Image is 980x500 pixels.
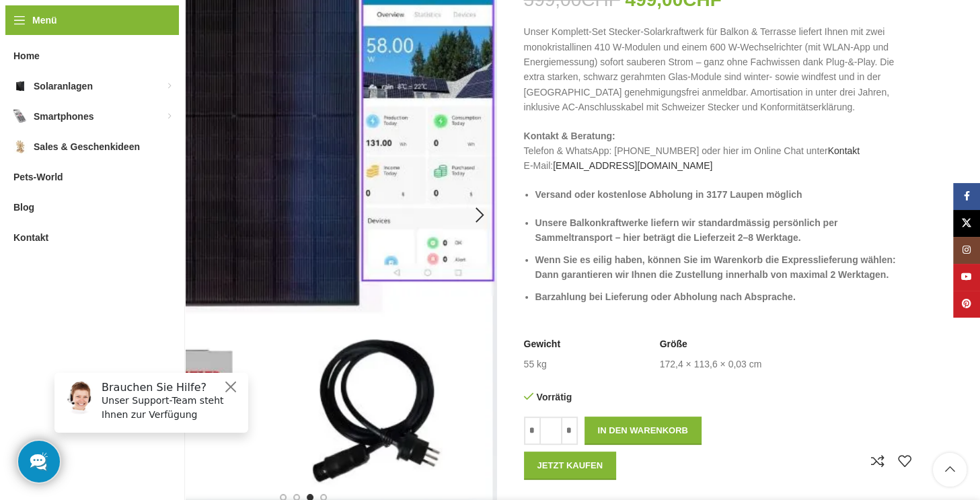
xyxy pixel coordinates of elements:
a: X Social Link [953,210,980,237]
strong: Kontakt & Beratung: [524,131,615,141]
strong: Wenn Sie es eilig haben, können Sie im Warenkorb die Expresslieferung wählen: Dann garantieren wi... [535,254,896,280]
table: Produktdetails [524,338,911,371]
strong: Unsere Balkonkraftwerke liefern wir standardmässig persönlich per Sammeltransport – hier beträgt ... [535,217,838,243]
p: Vorrätig [524,391,711,403]
img: Customer service [19,19,52,52]
td: 172,4 × 113,6 × 0,03 cm [660,358,762,371]
img: Solaranlagen [13,79,27,93]
p: Unser Komplett-Set Stecker-Solarkraftwerk für Balkon & Terrasse liefert Ihnen mit zwei monokrista... [524,24,911,114]
span: Kontakt [13,225,48,250]
a: YouTube Social Link [953,264,980,291]
span: Home [13,44,40,68]
div: Next slide [463,199,497,232]
span: Solaranlagen [34,74,93,98]
img: Smartphones [13,110,27,123]
button: Jetzt kaufen [524,452,617,480]
a: [EMAIL_ADDRESS][DOMAIN_NAME] [553,160,712,171]
span: Größe [660,338,687,351]
h6: Brauchen Sie Hilfe? [58,19,196,32]
a: Pinterest Social Link [953,291,980,318]
span: Gewicht [524,338,560,351]
p: Telefon & WhatsApp: [PHONE_NUMBER] oder hier im Online Chat unter E-Mail: [524,129,911,174]
span: Smartphones [34,104,93,129]
strong: Versand oder kostenlose Abholung in 3177 Laupen möglich [535,189,802,200]
button: In den Warenkorb [585,417,702,445]
input: Produktmenge [541,417,561,445]
strong: Barzahlung bei Lieferung oder Abholung nach Absprache. [535,291,796,302]
span: Pets-World [13,165,63,189]
td: 55 kg [524,358,547,371]
p: Unser Support-Team steht Ihnen zur Verfügung [58,32,196,60]
a: Facebook Social Link [953,183,980,210]
img: Sales & Geschenkideen [13,140,27,153]
span: Sales & Geschenkideen [34,135,140,159]
span: Menü [32,13,57,28]
a: Instagram Social Link [953,237,980,264]
a: Scroll to top button [933,453,967,487]
a: Kontakt [828,145,860,156]
button: Close [179,17,195,33]
span: Blog [13,195,34,219]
